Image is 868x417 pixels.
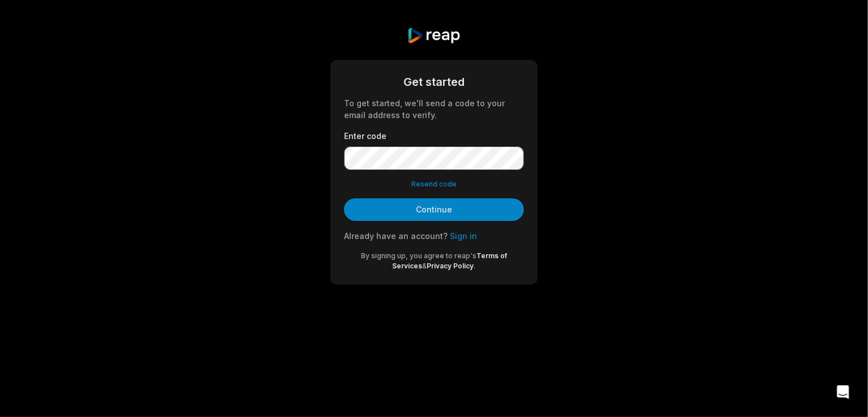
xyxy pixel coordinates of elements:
span: By signing up, you agree to reap's [361,251,476,260]
a: Privacy Policy [427,262,474,270]
button: Continue [344,198,524,221]
iframe: Intercom live chat [830,379,857,406]
a: Terms of Services [393,251,508,270]
a: Sign in [450,231,477,241]
span: & [423,262,427,270]
img: reap [407,27,461,44]
label: Enter code [344,130,524,142]
div: Get started [344,73,524,90]
div: To get started, we'll send a code to your email address to verify. [344,97,524,121]
span: Already have an account? [344,231,448,241]
span: . [474,262,476,270]
button: Resend code [411,179,457,189]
